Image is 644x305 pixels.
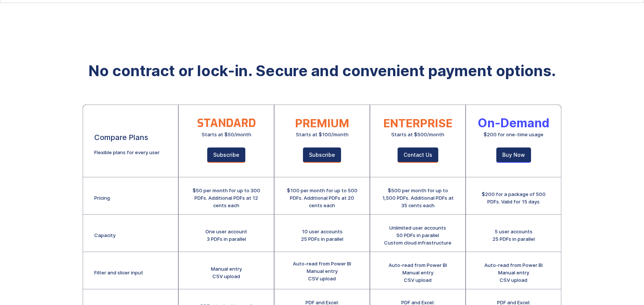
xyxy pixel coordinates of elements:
[398,147,438,163] a: Contact Us
[477,190,550,205] div: $200 for a package of 500 PDFs. Valid for 15 days
[496,147,531,163] a: Buy Now
[391,131,444,138] div: Starts at $500/month
[484,261,543,284] div: Auto-read from Power BI Manual entry CSV upload
[207,147,245,163] a: Subscribe
[493,228,535,243] div: 5 user accounts 25 PDFs in parallel
[296,131,349,138] div: Starts at $100/month
[94,134,148,141] div: Compare Plans
[384,224,451,246] div: Unlimited user accounts 50 PDFs in parallel Custom cloud infrastructure
[202,131,251,138] div: Starts at $50/month
[197,119,256,127] div: STANDARD
[389,261,447,284] div: Auto-read from Power BI Manual entry CSV upload
[94,194,110,202] div: Pricing
[381,187,454,209] div: $500 per month for up to 1,500 PDFs. Additional PDFs at 35 cents each
[295,119,349,127] div: PREMIUM
[190,187,263,209] div: $50 per month for up to 300 PDFs. Additional PDFs at 12 cents each
[484,131,543,138] div: $200 for one-time usage
[94,231,116,239] div: Capacity
[293,260,351,282] div: Auto-read from Power BI Manual entry CSV upload
[94,269,143,276] div: Filter and slicer input
[205,228,247,243] div: One user account 3 PDFs in parallel
[383,119,453,127] div: ENTERPRISE
[478,119,549,127] div: On-Demand
[94,149,160,156] div: Flexible plans for every user
[303,147,341,163] a: Subscribe
[88,62,556,80] strong: No contract or lock-in. Secure and convenient payment options.
[211,265,242,280] div: Manual entry CSV upload
[301,228,343,243] div: 10 user accounts 25 PDFs in parallel
[286,187,358,209] div: $100 per month for up to 500 PDFs. Additional PDFs at 20 cents each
